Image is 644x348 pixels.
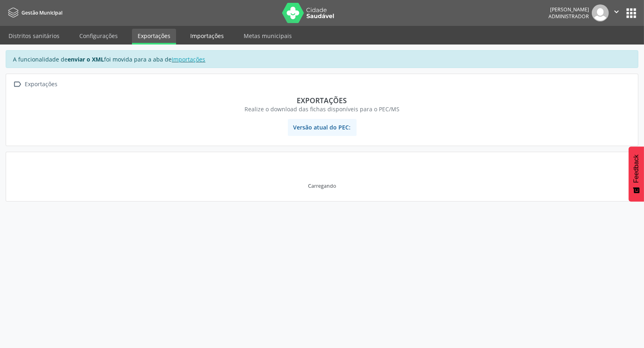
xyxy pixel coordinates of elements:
[612,7,621,16] i: 
[17,96,627,105] div: Exportações
[132,29,176,45] a: Exportações
[3,29,65,43] a: Distritos sanitários
[592,4,609,21] img: img
[12,79,23,90] i: 
[629,146,644,202] button: Feedback - Mostrar pesquisa
[633,155,640,183] span: Feedback
[288,119,357,136] span: Versão atual do PEC:
[308,182,336,189] div: Carregando
[68,55,104,63] strong: enviar o XML
[6,50,638,68] div: A funcionalidade de foi movida para a aba de
[12,79,59,90] a:  Exportações
[185,29,230,43] a: Importações
[624,6,638,20] button: apps
[238,29,298,43] a: Metas municipais
[172,55,206,63] a: Importações
[6,6,62,19] a: Gestão Municipal
[17,105,627,113] div: Realize o download das fichas disponíveis para o PEC/MS
[23,79,59,90] div: Exportações
[548,13,589,20] span: Administrador
[21,9,62,16] span: Gestão Municipal
[74,29,123,43] a: Configurações
[548,6,589,13] div: [PERSON_NAME]
[609,4,624,21] button: 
